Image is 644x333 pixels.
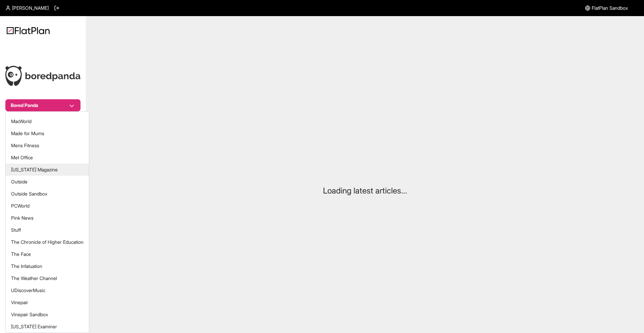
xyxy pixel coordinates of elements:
[5,99,80,111] button: Bored Panda
[6,236,89,248] button: The Chronicle of Higher Education
[6,188,89,200] button: Outside Sandbox
[6,176,89,188] button: Outside
[6,321,89,333] button: [US_STATE] Examiner
[6,164,89,176] button: [US_STATE] Magazine
[6,200,89,212] button: PCWorld
[5,111,89,333] div: Bored Panda
[6,224,89,236] button: Stuff
[6,248,89,260] button: The Face
[6,115,89,127] button: MacWorld
[6,284,89,296] button: UDiscoverMusic
[6,296,89,309] button: Vinepair
[6,212,89,224] button: Pink News
[6,260,89,272] button: The Infatuation
[6,309,89,321] button: Vinepair Sandbox
[6,140,89,152] button: Mens Fitness
[6,152,89,164] button: Met Office
[6,272,89,284] button: The Weather Channel
[6,127,89,140] button: Made for Mums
